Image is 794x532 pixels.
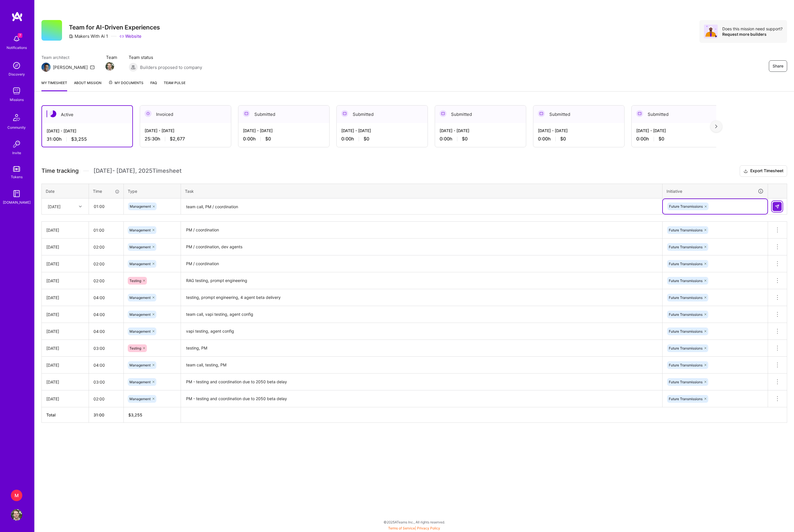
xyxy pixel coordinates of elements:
[145,110,151,117] img: Invoiced
[659,136,664,142] span: $0
[669,279,703,283] span: Future Transmissions
[740,165,787,177] button: Export Timesheet
[47,128,128,134] div: [DATE] - [DATE]
[74,80,101,91] a: About Mission
[129,279,141,283] span: Testing
[106,61,113,71] a: Team Member Avatar
[388,526,415,530] a: Terms of Service
[140,106,231,123] div: Invoiced
[243,136,325,142] div: 0:00 h
[10,111,23,124] img: Community
[89,407,124,423] th: 31:00
[53,64,88,70] div: [PERSON_NAME]
[181,199,662,214] textarea: team call, PM / coordination
[89,256,123,271] input: HH:MM
[46,345,84,351] div: [DATE]
[669,329,703,334] span: Future Transmissions
[129,312,151,317] span: Management
[164,80,185,91] a: Team Pulse
[145,136,226,142] div: 25:30 h
[243,110,250,117] img: Submitted
[538,136,620,142] div: 0:00 h
[46,261,84,267] div: [DATE]
[9,509,24,521] a: User Avatar
[129,54,202,60] span: Team status
[538,128,620,134] div: [DATE] - [DATE]
[243,128,325,134] div: [DATE] - [DATE]
[34,515,794,529] div: © 2025 ATeams Inc., All rights reserved.
[722,26,783,31] div: Does this mission need support?
[669,245,703,249] span: Future Transmissions
[9,490,24,501] a: M
[41,167,79,174] span: Time tracking
[181,357,662,373] textarea: team call, testing, PM
[71,136,87,142] span: $3,255
[119,33,141,39] a: Website
[48,203,61,209] div: [DATE]
[18,33,22,38] span: 7
[108,80,143,86] span: My Documents
[69,24,160,31] h3: Team for AI-Driven Experiences
[89,307,123,322] input: HH:MM
[11,33,22,45] img: bell
[538,110,545,117] img: Submitted
[150,80,157,91] a: FAQ
[440,136,521,142] div: 0:00 h
[47,136,128,142] div: 31:00 h
[636,136,718,142] div: 0:00 h
[632,106,723,123] div: Submitted
[181,222,662,238] textarea: PM / coordination
[140,64,202,70] span: Builders proposed to company
[79,205,82,208] i: icon Chevron
[11,188,22,199] img: guide book
[89,223,123,238] input: HH:MM
[3,199,31,205] div: [DOMAIN_NAME]
[417,526,440,530] a: Privacy Policy
[341,110,348,117] img: Submitted
[93,188,119,194] div: Time
[89,239,123,255] input: HH:MM
[89,391,123,406] input: HH:MM
[181,256,662,272] textarea: PM / coordination
[773,202,782,211] div: null
[129,329,151,334] span: Management
[10,97,24,103] div: Missions
[46,379,84,385] div: [DATE]
[181,307,662,322] textarea: team call, vapi testing, agent config
[42,407,89,423] th: Total
[462,136,468,142] span: $0
[669,228,703,232] span: Future Transmissions
[89,273,123,288] input: HH:MM
[106,54,117,60] span: Team
[129,346,141,350] span: Testing
[69,34,73,39] i: icon CompanyGray
[181,273,662,289] textarea: RAG testing, prompt engineering
[93,167,181,174] span: [DATE] - [DATE] , 2025 Timesheet
[124,184,181,198] th: Type
[669,262,703,266] span: Future Transmissions
[715,124,717,128] img: right
[89,374,123,390] input: HH:MM
[69,33,108,39] div: Makers With Ai 1
[669,363,703,367] span: Future Transmissions
[769,60,787,72] button: Share
[129,363,151,367] span: Management
[12,150,21,156] div: Invite
[181,323,662,339] textarea: vapi testing, agent config
[11,85,22,97] img: teamwork
[7,124,26,130] div: Community
[46,328,84,334] div: [DATE]
[129,245,151,249] span: Management
[11,138,22,150] img: Invite
[129,63,138,72] img: Builders proposed to company
[128,412,142,417] span: $ 3,255
[669,397,703,401] span: Future Transmissions
[238,106,329,123] div: Submitted
[181,239,662,255] textarea: PM / coordination, dev agents
[42,106,132,123] div: Active
[13,166,20,172] img: tokens
[440,128,521,134] div: [DATE] - [DATE]
[89,290,123,305] input: HH:MM
[49,110,56,117] img: Active
[90,65,95,70] i: icon Mail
